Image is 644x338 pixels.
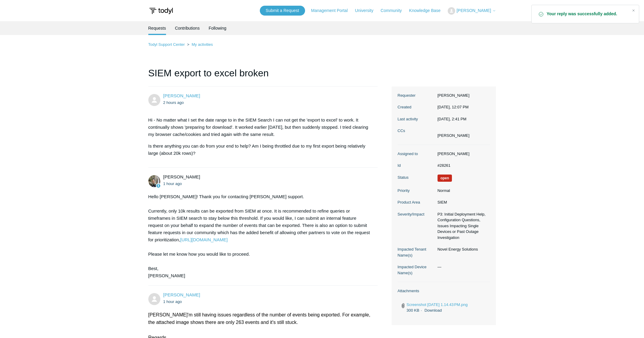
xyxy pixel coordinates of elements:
[163,93,200,98] span: Andrew Satnik
[435,151,490,157] dd: [PERSON_NAME]
[435,93,490,98] dd: [PERSON_NAME]
[629,6,638,15] div: Close
[191,42,213,47] a: My activities
[435,264,490,270] dd: —
[438,117,467,121] time: 09/19/2025, 14:41
[407,308,423,313] span: 300 KB
[260,6,305,16] a: Submit a Request
[163,93,200,98] a: [PERSON_NAME]
[148,21,166,35] li: Requests
[435,163,490,169] dd: #28261
[398,151,435,157] dt: Assigned to
[398,116,435,122] dt: Last activity
[438,175,452,182] span: We are working on a response for you
[424,308,442,313] a: Download
[438,133,470,139] li: Santino Sobelman
[398,264,435,276] dt: Impacted Device Name(s)
[398,104,435,110] dt: Created
[381,7,408,14] a: Community
[163,100,184,105] time: 09/19/2025, 12:07
[163,292,200,297] a: [PERSON_NAME]
[175,21,200,35] a: Contributions
[398,211,435,217] dt: Severity/Impact
[398,128,435,134] dt: CCs
[148,116,372,138] p: Hi - No matter what I set the date range to in the SIEM Search I can not get the 'export to excel...
[398,175,435,181] dt: Status
[435,211,490,241] dd: P3: Initial Deployment Help, Configuration Questions, Issues Impacting Single Devices or Past Out...
[148,42,186,47] li: Todyl Support Center
[398,246,435,258] dt: Impacted Tenant Name(s)
[186,42,213,47] li: My activities
[163,174,200,179] span: Michael Tjader
[435,188,490,194] dd: Normal
[409,7,447,14] a: Knowledge Base
[148,311,372,326] div: [PERSON_NAME]'m still having issues regardless of the number of events being exported. For exampl...
[547,11,627,17] strong: Your reply was successfully added.
[311,7,354,14] a: Management Portal
[435,246,490,252] dd: Novel Energy Solutions
[398,288,490,294] dt: Attachments
[398,93,435,98] dt: Requester
[407,302,468,307] a: Screenshot [DATE] 1.14.43 PM.png
[148,66,378,87] h1: SIEM export to excel broken
[148,143,372,157] p: Is there anything you can do from your end to help? Am I being throttled due to my first export b...
[398,199,435,205] dt: Product Area
[398,188,435,194] dt: Priority
[209,21,226,35] a: Following
[180,237,227,242] a: [URL][DOMAIN_NAME]
[163,299,182,304] time: 09/19/2025, 13:16
[148,42,185,47] a: Todyl Support Center
[438,105,469,109] time: 09/19/2025, 12:07
[448,7,496,15] button: [PERSON_NAME]
[148,5,174,16] img: Todyl Support Center Help Center home page
[148,193,372,279] div: Hello [PERSON_NAME]! Thank you for contacting [PERSON_NAME] support. Currently, only 10k results ...
[435,199,490,205] dd: SIEM
[398,163,435,169] dt: Id
[163,181,182,186] time: 09/19/2025, 12:47
[355,7,379,14] a: University
[456,8,491,13] span: [PERSON_NAME]
[163,292,200,297] span: Andrew Satnik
